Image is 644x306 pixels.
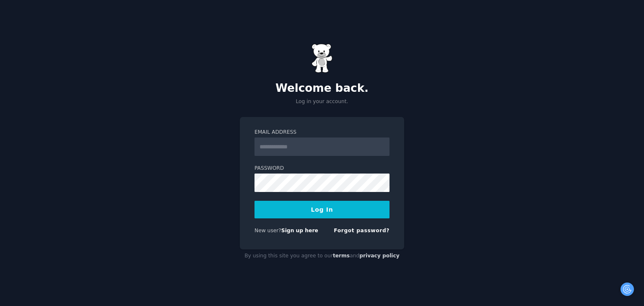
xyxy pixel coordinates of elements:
[359,253,400,259] a: privacy policy
[254,165,390,172] label: Password
[334,228,390,233] a: Forgot password?
[312,44,332,73] img: Gummy Bear
[240,82,404,95] h2: Welcome back.
[333,253,350,259] a: terms
[240,249,404,263] div: By using this site you agree to our and
[240,98,404,106] p: Log in your account.
[254,201,390,218] button: Log In
[281,228,318,233] a: Sign up here
[254,129,390,136] label: Email Address
[254,228,281,233] span: New user?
